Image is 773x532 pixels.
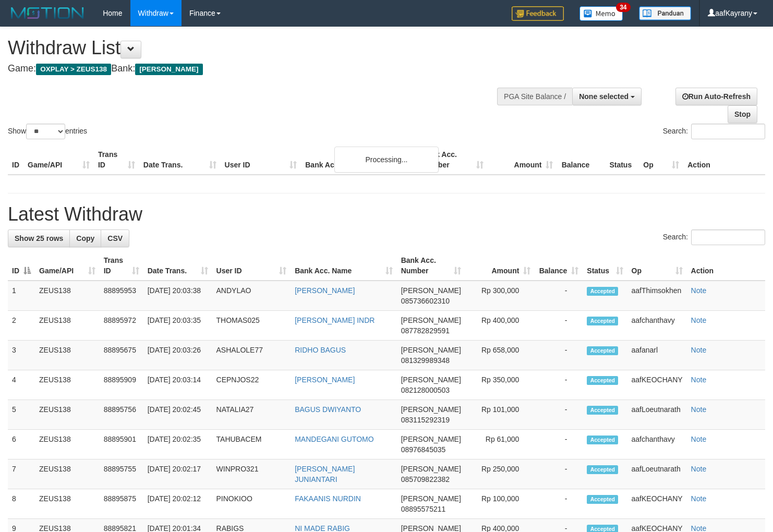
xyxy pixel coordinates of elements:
td: Rp 400,000 [465,311,535,341]
td: - [535,370,583,400]
td: Rp 61,000 [465,430,535,460]
a: Note [691,346,707,354]
td: ZEUS138 [35,460,100,489]
a: RIDHO BAGUS [295,346,346,354]
span: Copy [76,234,94,243]
th: Op: activate to sort column ascending [627,251,687,281]
label: Search: [663,124,765,139]
td: THOMAS025 [212,311,291,341]
span: Copy 083115292319 to clipboard [401,416,450,424]
th: User ID: activate to sort column ascending [212,251,291,281]
a: [PERSON_NAME] [295,286,355,295]
td: aafchanthavy [627,430,687,460]
span: [PERSON_NAME] [135,64,202,75]
span: Accepted [587,436,618,444]
a: [PERSON_NAME] [295,376,355,384]
th: ID: activate to sort column descending [8,251,35,281]
td: [DATE] 20:03:38 [143,281,212,311]
div: PGA Site Balance / [497,88,572,105]
span: Copy 08976845035 to clipboard [401,445,446,454]
td: - [535,341,583,370]
th: Op [639,145,683,175]
td: aafThimsokhen [627,281,687,311]
td: 5 [8,400,35,430]
th: Date Trans.: activate to sort column ascending [143,251,212,281]
td: - [535,430,583,460]
td: 88895953 [100,281,143,311]
a: [PERSON_NAME] INDR [295,316,375,324]
td: 88895875 [100,489,143,519]
th: Bank Acc. Name [301,145,417,175]
td: 88895675 [100,341,143,370]
th: Bank Acc. Number: activate to sort column ascending [397,251,465,281]
th: Status: activate to sort column ascending [583,251,627,281]
input: Search: [691,124,765,139]
td: - [535,489,583,519]
td: ZEUS138 [35,341,100,370]
button: None selected [572,88,642,105]
td: - [535,311,583,341]
h4: Game: Bank: [8,64,505,74]
span: [PERSON_NAME] [401,346,461,354]
td: 8 [8,489,35,519]
td: [DATE] 20:03:26 [143,341,212,370]
a: Note [691,376,707,384]
td: 4 [8,370,35,400]
td: TAHUBACEM [212,430,291,460]
td: PINOKIOO [212,489,291,519]
a: Copy [69,229,101,247]
td: 88895972 [100,311,143,341]
span: Accepted [587,346,618,355]
td: 88895756 [100,400,143,430]
td: aafLoeutnarath [627,460,687,489]
span: [PERSON_NAME] [401,465,461,473]
img: panduan.png [639,6,691,20]
a: CSV [101,229,129,247]
select: Showentries [26,124,65,139]
th: Trans ID: activate to sort column ascending [100,251,143,281]
td: 2 [8,311,35,341]
a: Note [691,435,707,443]
td: ZEUS138 [35,400,100,430]
td: [DATE] 20:03:35 [143,311,212,341]
span: None selected [579,92,629,101]
a: Note [691,405,707,414]
a: Note [691,316,707,324]
td: NATALIA27 [212,400,291,430]
td: ASHALOLE77 [212,341,291,370]
span: Accepted [587,465,618,474]
td: Rp 658,000 [465,341,535,370]
th: Action [683,145,765,175]
td: 7 [8,460,35,489]
input: Search: [691,229,765,245]
td: 88895755 [100,460,143,489]
span: CSV [107,234,123,243]
div: Processing... [334,147,439,173]
td: [DATE] 20:02:45 [143,400,212,430]
span: Accepted [587,287,618,296]
td: aafKEOCHANY [627,489,687,519]
td: 88895909 [100,370,143,400]
a: Note [691,465,707,473]
span: [PERSON_NAME] [401,494,461,503]
span: [PERSON_NAME] [401,316,461,324]
td: WINPRO321 [212,460,291,489]
td: [DATE] 20:02:12 [143,489,212,519]
span: Copy 085736602310 to clipboard [401,297,450,305]
span: 34 [616,3,630,12]
span: Accepted [587,317,618,325]
span: [PERSON_NAME] [401,405,461,414]
img: Feedback.jpg [512,6,564,21]
span: Copy 081329989348 to clipboard [401,356,450,365]
img: Button%20Memo.svg [579,6,623,21]
h1: Latest Withdraw [8,204,765,225]
td: 88895901 [100,430,143,460]
td: 1 [8,281,35,311]
th: ID [8,145,23,175]
span: [PERSON_NAME] [401,286,461,295]
td: Rp 100,000 [465,489,535,519]
td: ANDYLAO [212,281,291,311]
a: MANDEGANI GUTOMO [295,435,373,443]
td: Rp 300,000 [465,281,535,311]
img: MOTION_logo.png [8,5,87,21]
